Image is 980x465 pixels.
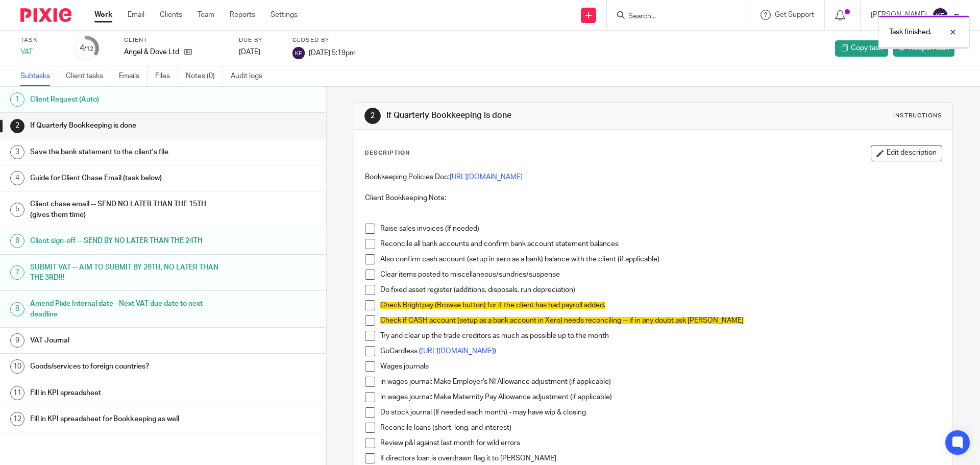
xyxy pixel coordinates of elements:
[380,224,941,234] p: Raise sales invoices (If needed)
[10,265,24,280] div: 7
[80,42,93,54] div: 4
[30,260,221,286] h1: SUBMIT VAT -- AIM TO SUBMIT BY 28TH, NO LATER THAN THE 3RD!!!
[94,10,112,20] a: Work
[380,407,941,418] p: Do stock journal (If needed each month) - may have wip & closing
[380,377,941,387] p: in wages journal: Make Employer's NI Allowance adjustment (if applicable)
[365,193,941,203] p: Client Bookkeeping Note:
[380,239,941,249] p: Reconcile all bank accounts and confirm bank account statement balances
[30,92,221,107] h1: Client Request (Auto)
[871,145,942,161] button: Edit description
[155,66,178,86] a: Files
[230,10,255,20] a: Reports
[365,172,941,182] p: Bookkeeping Policies Doc:
[380,317,744,324] span: Check if CASH account (setup as a bank account in Xero) needs reconciling -- if in any doubt ask ...
[128,10,144,20] a: Email
[30,411,221,427] h1: Fill in KPI spreadsheet for Bookkeeping as well
[20,47,61,57] div: VAT
[380,254,941,264] p: Also confirm cash account (setup in xero as a bank) balance with the client (if applicable)
[231,66,270,86] a: Audit logs
[380,361,941,372] p: Wages journals
[271,10,298,20] a: Settings
[66,66,111,86] a: Client tasks
[10,412,24,426] div: 12
[380,302,605,309] span: Check Brightpay (Browse button) for if the client has had payroll added.
[450,174,523,181] a: [URL][DOMAIN_NAME]
[380,453,941,463] p: If directors loan is overdrawn flag it to [PERSON_NAME]
[380,346,941,356] p: GoCardless ( )
[10,203,24,217] div: 5
[30,233,221,249] h1: Client sign-off -- SEND BY NO LATER THAN THE 24TH
[239,47,280,57] div: [DATE]
[20,66,58,86] a: Subtasks
[10,302,24,316] div: 8
[10,171,24,185] div: 4
[239,36,280,44] label: Due by
[30,359,221,374] h1: Goods/services to foreign countries?
[889,27,932,37] p: Task finished.
[30,296,221,322] h1: Amend Pixie Internal date - Next VAT due date to next deadline
[186,66,223,86] a: Notes (0)
[10,359,24,374] div: 10
[10,234,24,248] div: 6
[292,36,356,44] label: Closed by
[932,7,948,23] img: svg%3E
[292,47,305,59] img: svg%3E
[421,348,494,355] a: [URL][DOMAIN_NAME]
[10,145,24,159] div: 3
[198,10,214,20] a: Team
[20,36,61,44] label: Task
[364,108,381,124] div: 2
[380,423,941,433] p: Reconcile loans (short, long, and interest)
[30,118,221,133] h1: If Quarterly Bookkeeping is done
[119,66,148,86] a: Emails
[30,385,221,401] h1: Fill in KPI spreadsheet
[10,386,24,400] div: 11
[30,144,221,160] h1: Save the bank statement to the client's file
[380,270,941,280] p: Clear items posted to miscellaneous/sundries/suspense
[380,331,941,341] p: Try and clear up the trade creditors as much as possible up to the month
[364,149,410,157] p: Description
[84,46,93,52] small: /12
[380,392,941,402] p: in wages journal: Make Maternity Pay Allowance adjustment (if applicable)
[10,92,24,107] div: 1
[124,47,179,57] p: Angel & Dove Ltd
[893,112,942,120] div: Instructions
[30,197,221,223] h1: Client chase email -- SEND NO LATER THAN THE 15TH (gives them time)
[380,285,941,295] p: Do fixed asset register (additions, disposals, run depreciation)
[386,110,675,121] h1: If Quarterly Bookkeeping is done
[124,36,226,44] label: Client
[309,49,356,56] span: [DATE] 5:19pm
[10,119,24,133] div: 2
[20,8,71,22] img: Pixie
[30,170,221,186] h1: Guide for Client Chase Email (task below)
[30,333,221,348] h1: VAT Journal
[160,10,182,20] a: Clients
[10,333,24,348] div: 9
[380,438,941,448] p: Review p&l against last month for wild errors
